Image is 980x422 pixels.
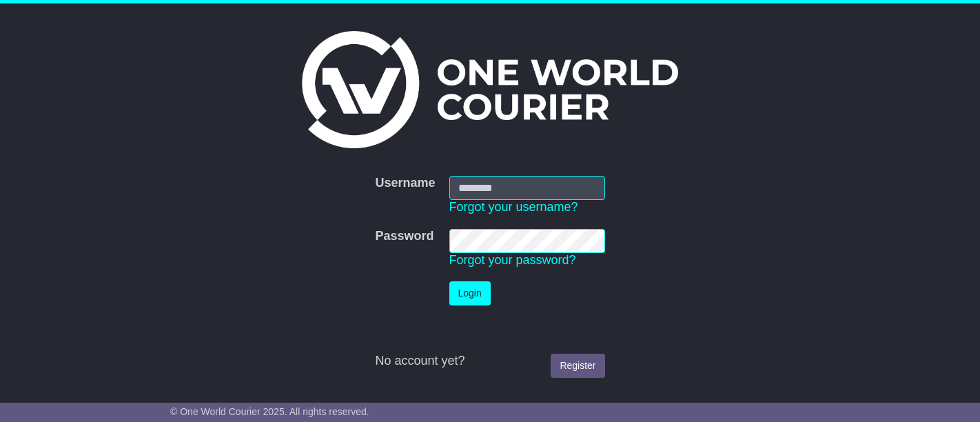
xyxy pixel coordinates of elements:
[375,176,435,191] label: Username
[375,354,604,369] div: No account yet?
[449,253,576,267] a: Forgot your password?
[551,354,604,378] a: Register
[302,31,678,148] img: One World
[170,406,369,417] span: © One World Courier 2025. All rights reserved.
[449,200,578,214] a: Forgot your username?
[449,281,491,305] button: Login
[375,229,433,244] label: Password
